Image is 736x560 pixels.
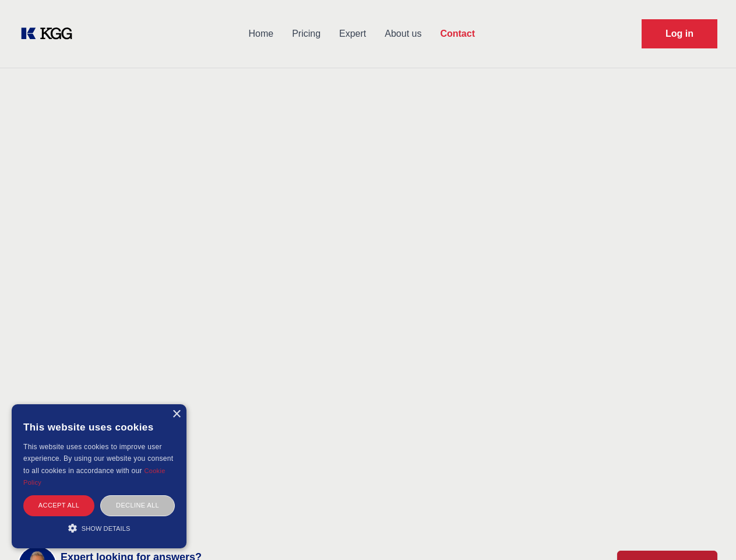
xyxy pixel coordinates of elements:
[678,504,736,560] iframe: Chat Widget
[19,24,82,43] a: KOL Knowledge Platform: Talk to Key External Experts (KEE)
[239,19,283,49] a: Home
[172,410,181,419] div: Close
[100,495,175,516] div: Decline all
[375,19,431,49] a: About us
[23,495,94,516] div: Accept all
[642,19,717,48] a: Request Demo
[23,443,173,475] span: This website uses cookies to improve user experience. By using our website you consent to all coo...
[23,413,175,441] div: This website uses cookies
[330,19,375,49] a: Expert
[23,522,175,534] div: Show details
[82,525,131,532] span: Show details
[283,19,330,49] a: Pricing
[23,467,165,486] a: Cookie Policy
[431,19,484,49] a: Contact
